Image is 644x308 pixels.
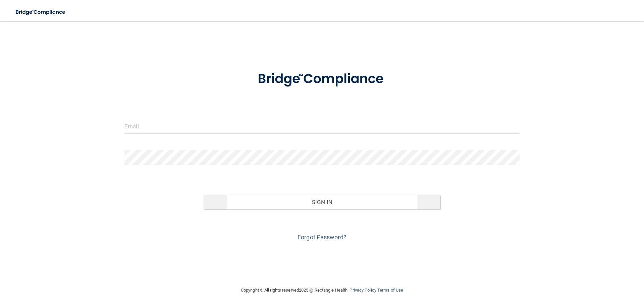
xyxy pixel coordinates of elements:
[377,288,403,293] a: Terms of Use
[10,5,72,19] img: bridge_compliance_login_screen.278c3ca4.svg
[204,195,441,209] button: Sign In
[244,62,400,97] img: bridge_compliance_login_screen.278c3ca4.svg
[124,119,520,134] input: Email
[200,280,444,301] div: Copyright © All rights reserved 2025 @ Rectangle Health | |
[350,288,376,293] a: Privacy Policy
[298,234,346,241] a: Forgot Password?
